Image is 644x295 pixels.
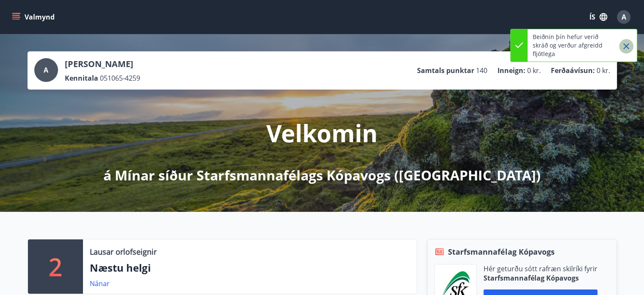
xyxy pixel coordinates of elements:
button: Close [619,39,633,53]
p: Hér geturðu sótt rafræn skilríki fyrir [484,264,597,273]
p: 2 [49,250,62,283]
p: Kennitala [65,73,98,83]
button: ÍS [585,9,612,25]
p: Næstu helgi [90,261,410,275]
p: [PERSON_NAME] [65,58,140,70]
span: 0 kr. [597,66,610,75]
p: Inneign : [498,66,525,75]
button: menu [10,9,58,25]
p: Velkomin [266,117,378,149]
p: Samtals punktar [417,66,474,75]
p: Starfsmannafélag Kópavogs [484,273,597,283]
p: Ferðaávísun : [551,66,595,75]
span: 051065-4259 [100,73,140,83]
a: Nánar [90,279,110,288]
span: 0 kr. [527,66,541,75]
button: A [614,7,634,27]
span: Starfsmannafélag Kópavogs [448,246,555,257]
p: Lausar orlofseignir [90,246,157,257]
p: Beiðnin þín hefur verið skráð og verður afgreidd fljótlega [533,33,607,58]
p: á Mínar síður Starfsmannafélags Kópavogs ([GEOGRAPHIC_DATA]) [103,166,541,185]
span: A [44,65,48,75]
span: 140 [476,66,487,75]
span: A [622,12,626,22]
